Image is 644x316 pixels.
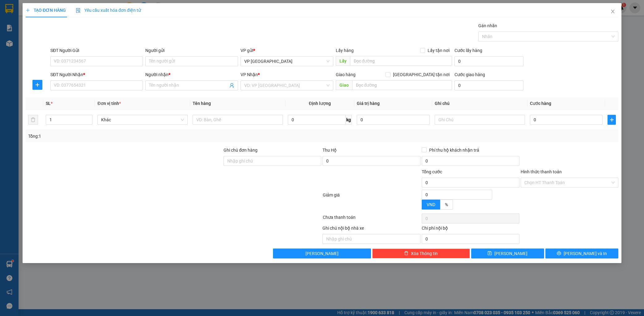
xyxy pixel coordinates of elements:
[545,249,618,258] button: printer[PERSON_NAME] và In
[50,47,143,54] div: SĐT Người Gửi
[564,250,607,257] span: [PERSON_NAME] và In
[322,148,337,153] span: Thu Hộ
[357,101,380,106] span: Giá trị hàng
[372,249,470,258] button: deleteXóa Thông tin
[454,72,485,77] label: Cước giao hàng
[604,3,621,20] button: Close
[608,117,616,122] span: plus
[346,115,352,125] span: kg
[350,56,452,66] input: Dọc đường
[305,250,339,257] span: [PERSON_NAME]
[454,48,482,53] label: Cước lấy hàng
[229,83,234,88] span: user-add
[46,101,51,106] span: SL
[50,71,143,78] div: SĐT Người Nhận
[425,47,452,54] span: Lấy tận nơi
[193,101,211,106] span: Tên hàng
[432,97,527,110] th: Ghi chú
[193,115,283,125] input: VD: Bàn, Ghế
[530,101,551,106] span: Cước hàng
[244,57,330,66] span: VP Mỹ Đình
[336,56,350,66] span: Lấy
[521,169,562,174] label: Hình thức thanh toán
[411,250,438,257] span: Xóa Thông tin
[357,115,430,125] input: 0
[322,225,420,234] div: Ghi chú nội bộ nhà xe
[488,251,492,256] span: save
[390,71,452,78] span: [GEOGRAPHIC_DATA] tận nơi
[32,80,42,90] button: plus
[26,8,66,13] span: TẠO ĐƠN HÀNG
[454,80,523,90] input: Cước giao hàng
[336,72,356,77] span: Giao hàng
[322,234,420,244] input: Nhập ghi chú
[557,251,561,256] span: printer
[322,214,421,225] div: Chưa thanh toán
[28,115,38,125] button: delete
[336,80,352,90] span: Giao
[309,101,331,106] span: Định lượng
[435,115,525,125] input: Ghi Chú
[336,48,354,53] span: Lấy hàng
[404,251,408,256] span: delete
[494,250,527,257] span: [PERSON_NAME]
[422,169,442,174] span: Tổng cước
[422,225,519,234] div: Chi phí nội bộ
[478,23,497,28] label: Gán nhãn
[273,249,371,258] button: [PERSON_NAME]
[352,80,452,90] input: Dọc đường
[145,47,238,54] div: Người gửi
[445,202,448,207] span: %
[427,147,482,154] span: Phí thu hộ khách nhận trả
[241,47,333,54] div: VP gửi
[610,9,615,14] span: close
[471,249,544,258] button: save[PERSON_NAME]
[76,8,141,13] span: Yêu cầu xuất hóa đơn điện tử
[224,156,321,166] input: Ghi chú đơn hàng
[322,192,421,212] div: Giảm giá
[28,133,249,140] div: Tổng: 1
[33,82,42,87] span: plus
[241,72,258,77] span: VP Nhận
[145,71,238,78] div: Người nhận
[427,202,435,207] span: VND
[26,8,30,12] span: plus
[97,101,121,106] span: Đơn vị tính
[76,8,81,13] img: icon
[224,148,258,153] label: Ghi chú đơn hàng
[101,115,184,124] span: Khác
[454,56,523,66] input: Cước lấy hàng
[608,115,616,125] button: plus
